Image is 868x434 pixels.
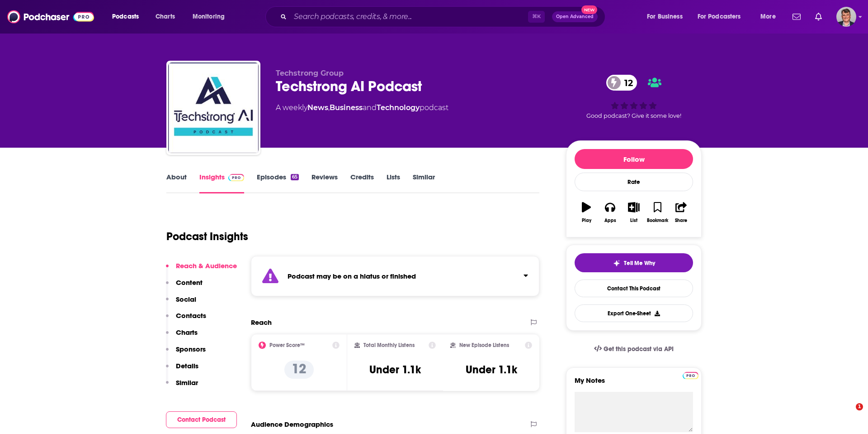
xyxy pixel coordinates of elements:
[176,295,196,304] p: Social
[176,311,206,320] p: Contacts
[641,10,694,24] button: open menu
[288,272,416,280] strong: Podcast may be on a hiatus or finished
[647,10,683,23] span: For Business
[754,10,787,24] button: open menu
[330,103,363,112] a: Business
[166,173,187,193] a: About
[586,112,681,119] span: Good podcast? Give it some love!
[166,345,206,362] button: Sponsors
[363,342,415,348] h2: Total Monthly Listens
[587,338,681,360] a: Get this podcast via API
[698,10,741,23] span: For Podcasters
[176,278,203,287] p: Content
[186,10,236,24] button: open menu
[150,10,180,24] a: Charts
[575,173,693,191] div: Rate
[604,218,616,223] div: Apps
[622,196,646,229] button: List
[166,378,198,395] button: Similar
[856,403,863,410] span: 1
[670,196,693,229] button: Share
[836,7,856,27] button: Show profile menu
[836,7,856,27] span: Logged in as AndyShane
[7,8,94,25] img: Podchaser - Follow, Share and Rate Podcasts
[604,345,674,353] span: Get this podcast via API
[176,345,206,353] p: Sponsors
[606,75,637,91] a: 12
[290,10,528,24] input: Search podcasts, credits, & more...
[276,69,344,77] span: Techstrong Group
[166,230,248,243] h1: Podcast Insights
[615,75,637,91] span: 12
[369,363,421,376] h3: Under 1.1k
[575,304,693,322] button: Export One-Sheet
[251,318,272,327] h2: Reach
[328,103,330,112] span: ,
[683,372,698,379] img: Podchaser Pro
[307,103,328,112] a: News
[166,411,237,428] button: Contact Podcast
[176,362,198,370] p: Details
[251,256,539,296] section: Click to expand status details
[566,69,702,125] div: 12Good podcast? Give it some love!
[692,10,754,24] button: open menu
[377,103,420,112] a: Technology
[582,218,591,223] div: Play
[789,9,804,24] a: Show notifications dropdown
[311,173,338,193] a: Reviews
[176,378,198,387] p: Similar
[269,342,305,348] h2: Power Score™
[598,196,622,229] button: Apps
[413,173,435,193] a: Similar
[837,403,859,425] iframe: Intercom live chat
[251,420,333,429] h2: Audience Demographics
[575,196,598,229] button: Play
[683,371,698,379] a: Pro website
[166,261,237,278] button: Reach & Audience
[199,173,244,193] a: InsightsPodchaser Pro
[166,295,196,312] button: Social
[387,173,400,193] a: Lists
[575,149,693,169] button: Follow
[575,280,693,297] a: Contact This Podcast
[836,7,856,27] img: User Profile
[363,103,377,112] span: and
[556,14,594,19] span: Open Advanced
[106,10,151,24] button: open menu
[466,363,517,376] h3: Under 1.1k
[166,328,198,345] button: Charts
[630,218,637,223] div: List
[459,342,509,348] h2: New Episode Listens
[156,10,175,23] span: Charts
[228,174,244,181] img: Podchaser Pro
[168,63,259,153] img: Techstrong AI Podcast
[613,260,620,267] img: tell me why sparkle
[166,278,203,295] button: Content
[575,376,693,392] label: My Notes
[176,328,198,337] p: Charts
[581,5,598,14] span: New
[176,261,237,270] p: Reach & Audience
[675,218,687,223] div: Share
[112,10,139,23] span: Podcasts
[276,102,448,113] div: A weekly podcast
[274,6,614,27] div: Search podcasts, credits, & more...
[760,10,776,23] span: More
[284,361,314,379] p: 12
[811,9,826,24] a: Show notifications dropdown
[291,174,299,180] div: 65
[646,196,669,229] button: Bookmark
[528,11,545,23] span: ⌘ K
[193,10,225,23] span: Monitoring
[257,173,299,193] a: Episodes65
[647,218,668,223] div: Bookmark
[552,11,598,22] button: Open AdvancedNew
[350,173,374,193] a: Credits
[166,362,198,378] button: Details
[166,311,206,328] button: Contacts
[575,253,693,272] button: tell me why sparkleTell Me Why
[624,260,655,267] span: Tell Me Why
